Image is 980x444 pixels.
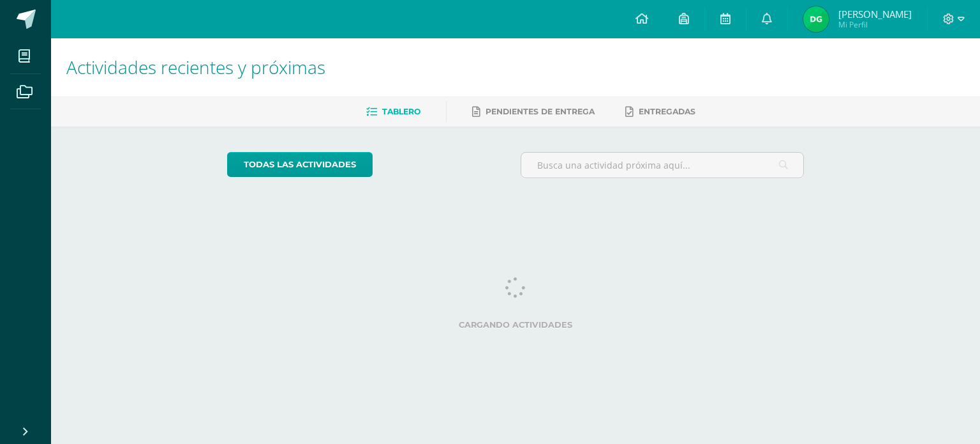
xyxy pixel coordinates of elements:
[66,55,325,79] span: Actividades recientes y próximas
[803,6,829,32] img: b3b98cb406476e806971b05b809a08ff.png
[486,107,595,116] span: Pendientes de entrega
[521,153,804,178] input: Busca una actividad próxima aquí...
[639,107,695,116] span: Entregadas
[227,152,373,177] a: todas las Actividades
[472,102,595,122] a: Pendientes de entrega
[625,102,695,122] a: Entregadas
[366,102,420,122] a: Tablero
[227,320,805,330] label: Cargando actividades
[838,8,912,20] span: [PERSON_NAME]
[838,19,912,30] span: Mi Perfil
[382,107,420,116] span: Tablero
